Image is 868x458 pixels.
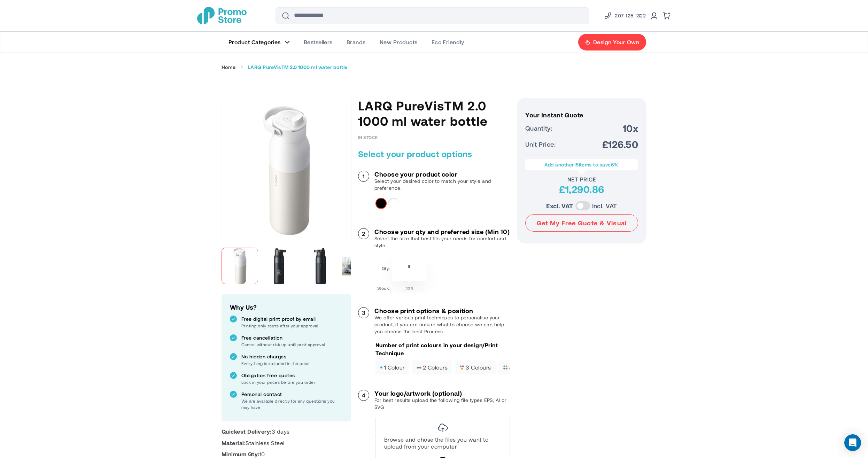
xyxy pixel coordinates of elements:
[574,162,579,168] span: 15
[525,139,556,149] span: Unit Price:
[374,228,510,235] h3: Choose your qty and preferred size (Min 10)
[525,176,638,183] div: Net Price
[262,244,302,288] div: LARQ PureVisTM 2.0 1000 ml water bottle
[459,365,491,370] span: 3 colours
[377,257,390,281] td: Qty:
[222,450,351,458] p: 10
[380,365,405,370] span: 1 colour
[377,283,390,292] td: Stock:
[525,123,552,133] span: Quantity:
[241,372,343,379] p: Obligation free quotes
[375,341,510,357] p: Number of print colours in your design/Print Technique
[611,162,619,168] span: 6%
[197,7,247,24] img: Promotional Merchandise
[374,171,510,178] h3: Choose your product color
[222,428,351,435] p: 3 days
[302,248,338,284] img: LARQ PureVisTM 2.0 1000 ml water bottle
[241,360,343,366] p: Everything is included in the price
[388,198,399,209] div: White
[525,111,638,118] h3: Your Instant Quote
[380,39,418,46] span: New Products
[358,135,378,140] div: Availability
[241,334,343,341] p: Free cancellation
[241,323,343,329] p: Printing only starts after your approval
[241,391,343,398] p: Personal contact
[222,451,259,457] strong: Minimum Qty:
[525,183,638,195] div: £1,290.86
[197,7,247,24] a: store logo
[222,440,246,446] strong: Material:
[230,302,343,312] h2: Why Us?
[241,398,343,410] p: We are available directly for any questions you may have
[438,424,448,433] img: Image Uploader
[222,106,351,235] img: LARQ PureVisTM 2.0 1000 ml water bottle
[358,135,378,140] span: In stock
[374,397,510,411] p: For best results upload the following file types EPS, AI or SVG
[374,314,510,335] p: We offer various print techniques to personalise your product, if you are unsure what to choose w...
[241,379,343,385] p: Lock in your prices before you order
[375,198,387,209] div: Solid black
[248,64,348,70] strong: LARQ PureVisTM 2.0 1000 ml water bottle
[593,39,639,46] span: Design Your Own
[374,235,510,249] p: Select the size that best fits your needs for comfort and style
[623,122,638,134] span: 10x
[222,439,351,447] p: Stainless Steel
[241,341,343,348] p: Cancel without risk up until print approval
[358,148,510,160] h2: Select your product options
[374,307,510,314] h3: Choose print options & position
[304,39,333,46] span: Bestsellers
[529,161,635,168] p: Add another items to save
[417,365,448,370] span: 2 colours
[525,214,638,232] button: Get My Free Quote & Visual
[228,39,281,46] span: Product Categories
[432,39,464,46] span: Eco Friendly
[241,353,343,360] p: No hidden charges
[592,201,617,211] label: Incl. VAT
[546,201,573,211] label: Excl. VAT
[503,365,534,370] span: 4 colours
[392,283,427,292] td: 239
[338,244,351,288] div: Next
[222,248,258,284] img: LARQ PureVisTM 2.0 1000 ml water bottle
[602,138,638,150] span: £126.50
[222,428,272,435] strong: Quickest Delivery:
[374,390,510,397] h3: Your logo/artwork (optional)
[222,64,236,70] a: Home
[844,434,861,451] div: Open Intercom Messenger
[222,244,262,288] div: LARQ PureVisTM 2.0 1000 ml water bottle
[262,248,298,284] img: LARQ PureVisTM 2.0 1000 ml water bottle
[384,436,501,450] p: Browse and chose the files you want to upload from your computer
[374,178,510,192] p: Select your desired color to match your style and preference.
[302,244,342,288] div: LARQ PureVisTM 2.0 1000 ml water bottle
[604,11,646,20] a: Phone
[347,39,366,46] span: Brands
[358,98,510,129] h1: LARQ PureVisTM 2.0 1000 ml water bottle
[241,316,343,323] p: Free digital print proof by email
[615,11,646,20] span: 207 125 1322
